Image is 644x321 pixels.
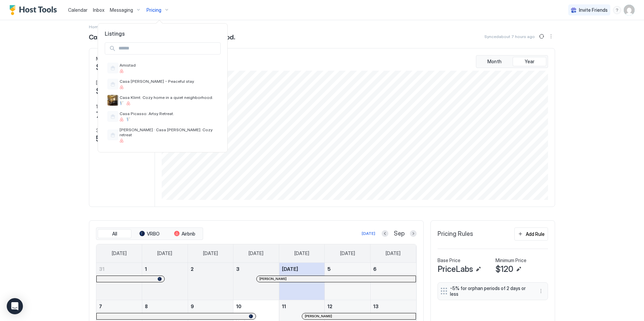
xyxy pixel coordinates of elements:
[120,63,218,68] span: Amistad
[120,127,218,137] span: [PERSON_NAME] · Casa [PERSON_NAME]. Cozy retreat
[7,298,23,314] div: Open Intercom Messenger
[98,30,227,37] span: Listings
[120,79,218,84] span: Casa [PERSON_NAME] - Peaceful stay
[120,95,218,100] span: Casa Klimt. Cozy home in a quiet neighborhood.
[116,43,220,54] input: Input Field
[107,95,118,106] div: listing image
[120,111,218,116] span: Casa Picasso: Artsy Retreat.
